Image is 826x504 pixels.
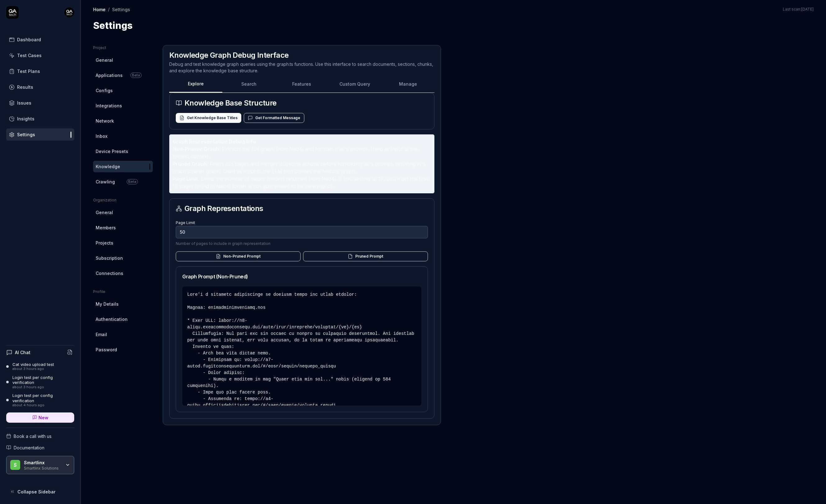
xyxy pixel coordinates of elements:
img: 7ccf6c19-61ad-4a6c-8811-018b02a1b829.jpg [64,7,74,17]
h2: Knowledge Graph Debug Interface [169,52,434,59]
a: Test Plans [6,65,74,77]
a: Documentation [6,444,74,451]
a: ApplicationsBeta [93,70,153,81]
div: Test Plans [17,68,40,74]
div: Results [17,84,33,90]
span: Knowledge [96,163,120,170]
span: General [96,57,113,63]
div: Login test per config verification [12,375,74,385]
a: Authentication [93,313,153,325]
button: Get Knowledge Base Titles [176,113,241,123]
span: Email [96,331,107,338]
a: Issues [6,97,74,109]
span: Projects [96,240,113,246]
button: Custom Query [328,80,381,93]
strong: Non-Pruned Graph [173,146,219,152]
a: Cat video upload testabout 3 hours ago [6,362,74,371]
span: Connections [96,270,123,277]
span: Collapse Sidebar [17,488,56,495]
span: S [10,460,20,470]
p: Debug and test knowledge graph queries using the graph.ts functions. Use this interface to search... [169,61,434,74]
p: Number of pages to include in graph representation [176,241,428,246]
span: Last scan: [783,7,814,12]
a: Email [93,329,153,340]
span: Subscription [96,255,123,261]
a: Configs [93,85,153,96]
div: Smartlinx [24,460,61,466]
a: Connections [93,268,153,279]
span: Documentation [14,444,44,451]
div: Cat video upload test [12,362,54,367]
a: Subscription [93,252,153,264]
span: Network [96,118,114,124]
a: Book a call with us [6,433,74,439]
a: CrawlingBeta [93,176,153,187]
a: New [6,412,74,423]
div: about 4 hours ago [12,403,74,407]
div: about 3 hours ago [12,367,54,371]
button: Non-Pruned Prompt [176,251,301,261]
li: : Extracts the full graph from Neo4j and formats it as a prompt. Used as input to the project con... [173,145,431,160]
span: Beta [127,179,138,184]
button: Explore [169,80,222,93]
a: Settings [6,128,74,141]
span: Authentication [96,316,128,322]
a: Projects [93,237,153,249]
span: Configs [96,87,113,94]
a: My Details [93,298,153,310]
strong: Graph Representation Debug Info [173,138,256,145]
label: Page Limit [176,220,195,225]
span: Inbox [96,133,107,139]
a: Members [93,222,153,233]
span: Crawling [96,178,115,185]
a: Insights [6,113,74,125]
button: Get Formatted Message [244,113,304,123]
button: Features [275,80,329,93]
a: Results [6,81,74,93]
span: My Details [96,301,119,307]
span: Members [96,224,116,231]
a: Home [93,6,106,12]
a: Network [93,115,153,127]
button: Search [222,80,275,93]
a: Login test per config verificationabout 3 hours ago [6,375,74,389]
div: Smartlinx Solutions [24,465,61,470]
div: Settings [17,131,35,138]
div: Dashboard [17,36,41,43]
a: Device Presets [93,146,153,157]
button: Manage [381,80,434,93]
a: General [93,207,153,218]
button: Collapse Sidebar [6,485,74,498]
div: Login test per config verification [12,393,74,403]
div: Settings [112,6,130,12]
strong: Page Limit [173,176,198,182]
div: Issues [17,100,31,106]
span: Book a call with us [14,433,52,439]
h2: Graph Representations [176,205,428,212]
div: Test Cases [17,52,42,59]
li: : Filters out pages and merges duplicate actions before formatting as a prompt, resulting in a mu... [173,160,431,175]
div: / [108,6,110,12]
a: Dashboard [6,34,74,46]
span: Password [96,346,117,353]
button: Pruned Prompt [303,251,428,261]
h1: Settings [93,19,133,33]
button: Last scan:[DATE] [783,7,814,12]
a: Knowledge [93,161,153,172]
div: Profile [93,289,153,295]
span: Device Presets [96,148,128,155]
time: [DATE] [801,7,814,11]
h2: Graph Prompt (Non-Pruned) [182,273,421,280]
span: General [96,209,113,216]
div: Project [93,45,153,51]
a: Test Cases [6,49,74,61]
h2: Knowledge Base Structure [176,99,428,107]
a: Integrations [93,100,153,111]
a: General [93,54,153,66]
div: Insights [17,115,34,122]
div: about 3 hours ago [12,385,74,389]
span: Beta [130,73,142,78]
h4: AI Chat [15,349,30,356]
span: New [39,414,48,421]
a: Password [93,344,153,355]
